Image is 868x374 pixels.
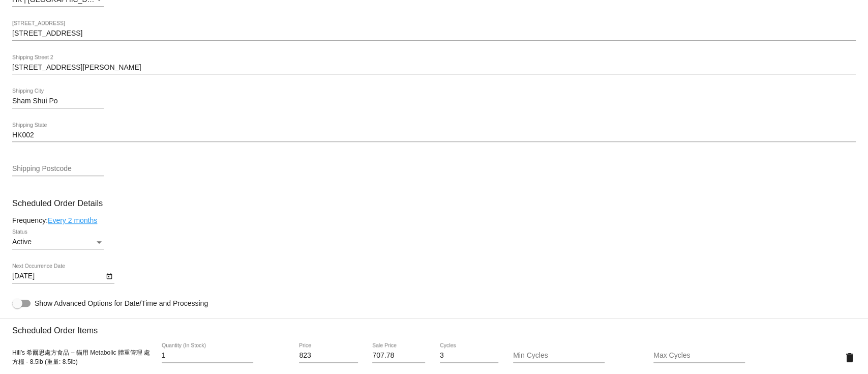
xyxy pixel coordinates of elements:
span: Hill’s 希爾思處方食品 – 貓用 Metabolic 體重管理 處方糧 - 8.5lb (重量: 8.5lb) [12,349,150,365]
a: Every 2 months [48,216,97,224]
input: Shipping State [12,131,856,139]
h3: Scheduled Order Details [12,198,856,208]
mat-select: Status [12,238,104,246]
span: Show Advanced Options for Date/Time and Processing [35,298,208,308]
mat-icon: delete [844,352,856,364]
button: Open calendar [104,270,114,281]
input: Shipping Postcode [12,165,104,173]
input: Min Cycles [513,352,605,360]
span: Active [12,238,32,246]
input: Next Occurrence Date [12,272,104,280]
h3: Scheduled Order Items [12,318,856,335]
input: Price [299,352,357,360]
input: Shipping Street 1 [12,30,856,38]
div: Frequency: [12,216,856,224]
input: Quantity (In Stock) [162,352,253,360]
input: Shipping City [12,97,104,105]
input: Max Cycles [653,352,745,360]
input: Shipping Street 2 [12,64,856,72]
